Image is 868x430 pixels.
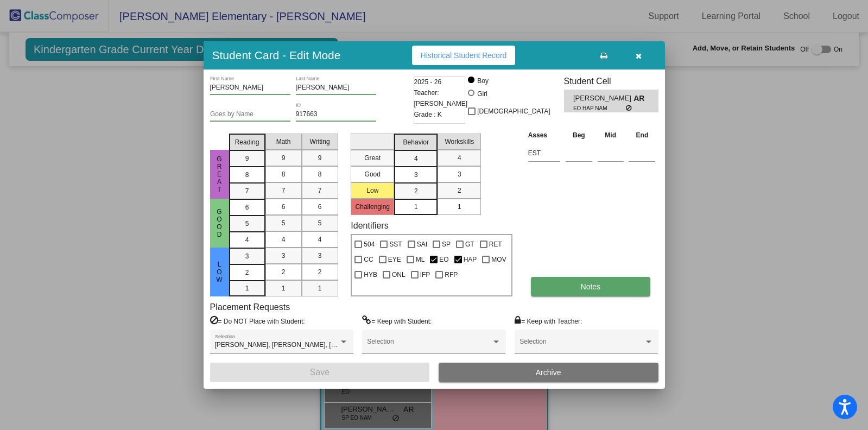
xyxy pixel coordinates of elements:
span: 2 [458,186,461,195]
input: assessment [528,145,560,161]
button: Notes [531,277,650,296]
th: Mid [595,129,626,141]
label: Placement Requests [210,302,290,312]
div: Girl [477,89,487,99]
span: [PERSON_NAME], [PERSON_NAME], [PERSON_NAME], [PERSON_NAME] [215,341,440,349]
th: Beg [563,129,595,141]
span: 8 [245,170,249,180]
span: 7 [282,186,286,195]
div: Boy [477,76,489,86]
span: AR [633,93,649,104]
span: Historical Student Record [421,51,507,60]
span: 6 [318,202,322,212]
span: 7 [245,186,249,196]
span: [DEMOGRAPHIC_DATA] [477,105,550,118]
span: 504 [364,238,375,251]
span: 8 [282,169,286,179]
span: HAP [464,253,477,266]
span: EYE [388,253,401,266]
span: 3 [458,169,461,179]
span: 2 [282,267,286,277]
span: 3 [282,251,286,261]
span: 2 [414,186,418,196]
span: RET [489,238,502,251]
span: Great [214,155,224,193]
span: 1 [318,283,322,293]
span: Low [214,261,224,283]
span: RFP [445,268,458,281]
span: 1 [282,283,286,293]
span: SP [442,238,451,251]
span: 6 [245,203,249,212]
span: 4 [414,154,418,163]
span: 2 [245,268,249,277]
span: 9 [282,153,286,163]
label: Identifiers [351,220,388,231]
input: Enter ID [296,111,376,118]
th: End [626,129,658,141]
span: 4 [318,235,322,244]
span: 5 [245,219,249,229]
button: Archive [439,363,658,382]
span: 2 [318,267,322,277]
span: 9 [245,154,249,163]
label: = Keep with Teacher: [515,315,582,326]
span: Workskills [445,137,474,147]
span: Teacher: [PERSON_NAME] [414,87,468,109]
span: CC [364,253,373,266]
span: Reading [235,137,259,147]
span: GT [465,238,474,251]
span: Save [310,368,330,377]
label: = Do NOT Place with Student: [210,315,305,326]
span: EO HAP NAM [573,104,626,112]
span: 8 [318,169,322,179]
span: 4 [245,235,249,245]
span: 5 [318,218,322,228]
span: Behavior [403,137,429,147]
span: HYB [364,268,377,281]
span: ONL [392,268,406,281]
span: 1 [245,283,249,293]
input: goes by name [210,111,290,118]
span: SAI [417,238,427,251]
span: [PERSON_NAME] [573,93,633,104]
span: 4 [458,153,461,163]
span: 3 [414,170,418,180]
th: Asses [525,129,563,141]
span: 2025 - 26 [414,77,442,87]
span: 6 [282,202,286,212]
span: 3 [245,251,249,261]
span: EO [439,253,448,266]
span: Grade : K [414,109,442,120]
span: Writing [309,137,330,147]
span: ML [416,253,425,266]
span: 4 [282,235,286,244]
span: Math [276,137,291,147]
span: IFP [420,268,430,281]
span: 3 [318,251,322,261]
span: Archive [536,368,561,377]
h3: Student Card - Edit Mode [212,48,341,62]
button: Historical Student Record [412,46,516,65]
h3: Student Cell [564,76,658,86]
span: 7 [318,186,322,195]
span: MOV [491,253,506,266]
span: 9 [318,153,322,163]
span: 1 [458,202,461,212]
span: 5 [282,218,286,228]
span: SST [389,238,402,251]
span: 1 [414,202,418,212]
button: Save [210,363,430,382]
label: = Keep with Student: [362,315,432,326]
span: Notes [581,282,601,291]
span: Good [214,208,224,238]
